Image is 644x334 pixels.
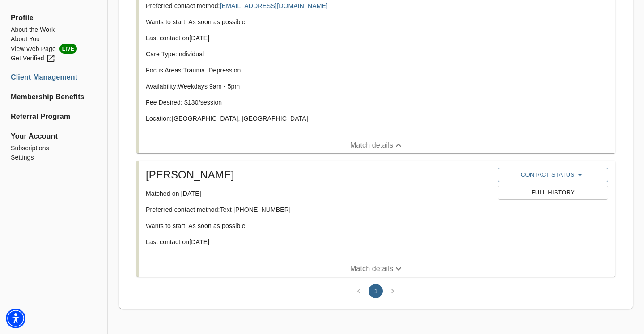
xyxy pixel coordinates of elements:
p: Match details [350,140,393,151]
a: [EMAIL_ADDRESS][DOMAIN_NAME] [220,2,328,9]
button: Full History [498,186,608,200]
span: LIVE [59,44,77,54]
nav: pagination navigation [350,284,401,298]
span: Contact Status [502,169,603,180]
a: Settings [11,153,97,162]
a: Referral Program [11,111,97,122]
p: Last contact on [DATE] [146,34,491,42]
p: Matched on [DATE] [146,189,491,198]
a: Subscriptions [11,144,97,153]
p: Wants to start: As soon as possible [146,17,491,26]
p: Preferred contact method: Text [PHONE_NUMBER] [146,205,491,214]
button: Contact Status [498,168,608,182]
li: View Web Page [11,44,97,54]
p: Last contact on [DATE] [146,237,491,246]
a: Membership Benefits [11,92,97,102]
span: Full History [502,188,603,198]
a: About the Work [11,25,97,34]
a: Get Verified [11,54,97,63]
p: Availability: Weekdays 9am - 5pm [146,82,491,91]
p: Match details [350,263,393,274]
a: Client Management [11,72,97,83]
a: View Web PageLIVE [11,44,97,54]
span: Your Account [11,131,97,142]
button: Match details [139,261,615,277]
a: About You [11,34,97,44]
div: Get Verified [11,54,55,63]
span: Profile [11,13,97,23]
button: Match details [139,137,615,153]
p: Location: [GEOGRAPHIC_DATA], [GEOGRAPHIC_DATA] [146,114,491,123]
p: Care Type: Individual [146,50,491,59]
p: Preferred contact method: [146,1,491,10]
button: page 1 [369,284,383,298]
h5: [PERSON_NAME] [146,168,491,182]
p: Focus Areas: Trauma, Depression [146,66,491,75]
div: Accessibility Menu [6,309,25,328]
p: Wants to start: As soon as possible [146,221,491,230]
p: Fee Desired: $ 130 /session [146,98,491,107]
